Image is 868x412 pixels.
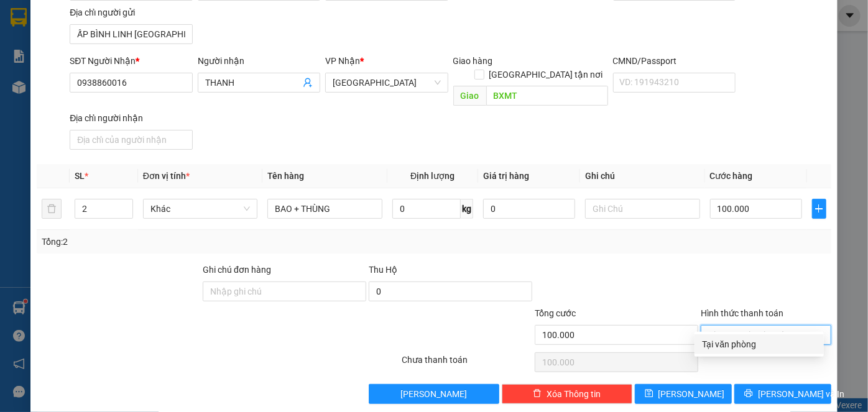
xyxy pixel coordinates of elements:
span: Giao hàng [453,56,493,66]
span: [GEOGRAPHIC_DATA] tận nơi [484,68,608,81]
button: delete [42,199,62,219]
span: kg [461,199,473,219]
span: Giao [453,86,486,106]
span: Nhận: [145,11,175,24]
span: printer [744,389,753,399]
div: Mỹ Long [11,11,137,25]
input: VD: Bàn, Ghế [267,199,382,219]
span: Cước hàng [710,171,753,181]
div: Địa chỉ người nhận [70,111,192,125]
button: save[PERSON_NAME] [635,384,732,404]
input: Địa chỉ của người gửi [70,24,192,44]
span: [PERSON_NAME] [401,387,468,401]
span: plus [813,204,826,214]
input: Dọc đường [486,86,608,106]
span: VP Nhận [325,56,360,66]
div: [PERSON_NAME] [145,39,272,53]
button: deleteXóa Thông tin [502,384,632,404]
span: [PERSON_NAME] và In [758,387,845,401]
button: [PERSON_NAME] [369,384,499,404]
div: 0833017943 [145,53,272,71]
span: Xóa Thông tin [547,387,601,401]
button: plus [812,199,827,219]
span: Sài Gòn [333,73,440,92]
span: user-add [303,78,313,88]
span: Khác [150,199,251,218]
input: Địa chỉ của người nhận [70,130,192,150]
div: Người nhận [198,54,320,68]
span: Thu Hộ [369,265,397,275]
input: Ghi Chú [585,199,700,219]
span: save [645,389,653,399]
button: printer[PERSON_NAME] và In [734,384,831,404]
div: Tổng: 2 [42,235,336,249]
span: SL [75,171,85,181]
label: Hình thức thanh toán [701,308,783,318]
div: Chưa thanh toán [401,353,534,375]
span: Định lượng [410,171,455,181]
input: Ghi chú đơn hàng [203,282,366,301]
span: [PERSON_NAME] [658,387,725,401]
div: Tại văn phòng [702,337,816,351]
span: Tổng cước [535,308,576,318]
div: ẤP 2B BÌNH HÀNG [GEOGRAPHIC_DATA] [11,58,137,88]
div: [PERSON_NAME] [11,25,137,40]
th: Ghi chú [580,164,705,188]
span: Giá trị hàng [483,171,529,181]
div: Địa chỉ người gửi [70,6,192,19]
span: Tên hàng [267,171,304,181]
span: Đơn vị tính [143,171,190,181]
label: Ghi chú đơn hàng [203,265,271,275]
span: delete [533,389,542,399]
div: SĐT Người Nhận [70,54,192,68]
div: 0767489908 [11,40,137,58]
input: 0 [483,199,575,219]
span: Gửi: [11,12,30,25]
div: CMND/Passport [613,54,736,68]
div: [GEOGRAPHIC_DATA] [145,11,272,39]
